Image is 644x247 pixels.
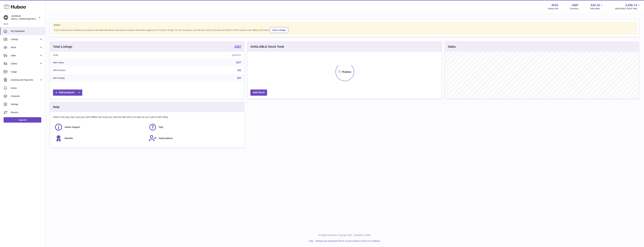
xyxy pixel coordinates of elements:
span: Huboo Support [65,126,80,129]
a: FAQ [149,123,240,131]
td: With Huboo [50,59,156,66]
span: Usage [11,70,43,73]
span: 3,256.74 [625,3,637,7]
strong: Notice [54,24,635,26]
a: 3,256.74 AVAILABLE Stock Total [615,3,640,10]
a: Help [309,240,313,242]
a: Website and Dashboard Terms of Use [315,240,351,242]
span: Returns [11,111,43,114]
div: JustWears [11,15,38,20]
a: Service Terms & Conditions [354,240,380,242]
th: Name [50,52,156,59]
span: Settings [11,103,43,106]
th: Quantity [156,52,244,59]
a: Add Stock [250,90,267,96]
td: With Shopify [50,74,156,82]
a: 1027 [234,45,241,49]
span: Channels [11,95,43,98]
a: 603 [237,77,241,79]
h3: AVAILABLE Stock Total [250,45,284,49]
span: [EMAIL_ADDRESS][DOMAIN_NAME] [11,18,44,20]
a: Add products [53,90,82,96]
span: Invoicing and Payments [11,79,39,81]
span: My Dashboard [11,30,43,33]
td: With Amazon [50,66,156,74]
span: Stock [11,46,39,49]
span: Listings [11,38,39,41]
span: Subscriptions [159,137,173,140]
a: Benefits [54,134,146,142]
span: Orders [11,62,39,65]
span: Benefits [65,137,73,140]
strong: 4519 [551,3,558,7]
div: If you're planning on sending your products internationally please add required customs informati... [54,27,635,33]
span: AVAILABLE Stock Total [615,7,640,10]
div: Huboo Ref [548,7,558,10]
span: Cases [11,87,43,90]
a: View Listings [270,27,288,33]
p: All Rights Reserved. Copyright 2025 - [DOMAIN_NAME] [47,234,642,237]
p: Huboo is the easy way to get your stock fulfilled. But incase you need any help here's our ways f... [53,116,241,119]
img: internalAdmin-4519@internal.huboo.com [4,15,8,20]
h3: Help [53,105,59,109]
a: Huboo Support [54,123,146,131]
li: and [314,240,380,242]
strong: 1027 [234,45,241,48]
a: 632.33 Total sales [590,3,603,10]
div: Currency [570,7,578,10]
span: Sales [11,54,39,57]
a: 1027 [236,61,241,64]
span: FAQ [159,126,163,129]
span: Total sales [590,7,603,10]
strong: GBP [572,3,578,7]
a: Subscriptions [149,134,240,142]
h3: Total Listings [53,45,72,49]
a: 342 [237,69,241,72]
h3: Sales [448,45,456,49]
a: Log out [4,117,41,123]
span: 632.33 [591,3,600,7]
